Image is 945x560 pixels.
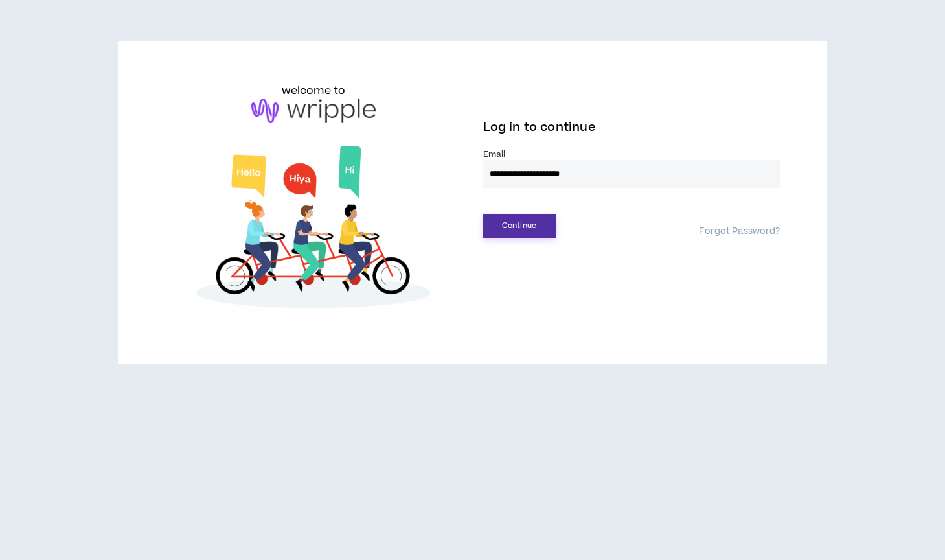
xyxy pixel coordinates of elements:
[699,226,780,238] a: Forgot Password?
[165,136,462,322] img: Welcome to Wripple
[483,214,556,238] button: Continue
[483,148,780,160] label: Email
[251,99,376,123] img: logo-brand.png
[483,119,596,135] span: Log in to continue
[282,83,346,99] h6: welcome to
